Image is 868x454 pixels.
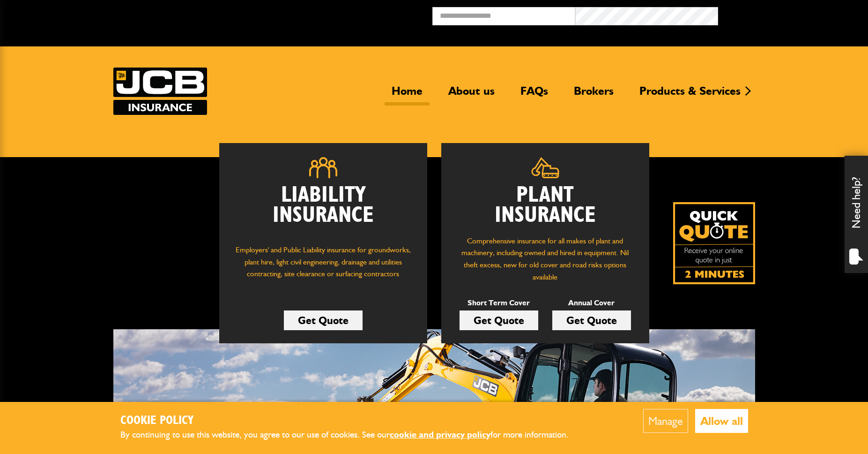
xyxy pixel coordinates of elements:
a: About us [441,84,502,106]
img: JCB Insurance Services logo [113,68,207,115]
img: Quick Quote [673,202,755,284]
a: Home [385,84,430,106]
h2: Liability Insurance [233,185,413,235]
button: Broker Login [718,7,861,22]
button: Manage [643,409,688,433]
div: Need help? [845,156,868,273]
button: Allow all [695,409,748,433]
p: Comprehensive insurance for all makes of plant and machinery, including owned and hired in equipm... [455,235,635,283]
h2: Cookie Policy [120,414,584,428]
p: Employers' and Public Liability insurance for groundworks, plant hire, light civil engineering, d... [233,244,413,289]
a: FAQs [513,84,555,106]
p: Annual Cover [552,297,631,309]
a: Brokers [567,84,621,106]
a: Products & Services [632,84,748,106]
a: cookie and privacy policy [390,429,490,440]
a: Get your insurance quote isn just 2-minutes [673,202,755,284]
a: Get Quote [552,310,631,330]
a: Get Quote [284,310,363,330]
a: JCB Insurance Services [113,68,207,115]
h2: Plant Insurance [455,185,635,226]
p: By continuing to use this website, you agree to our use of cookies. See our for more information. [120,428,584,442]
a: Get Quote [460,310,538,330]
p: Short Term Cover [460,297,538,309]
